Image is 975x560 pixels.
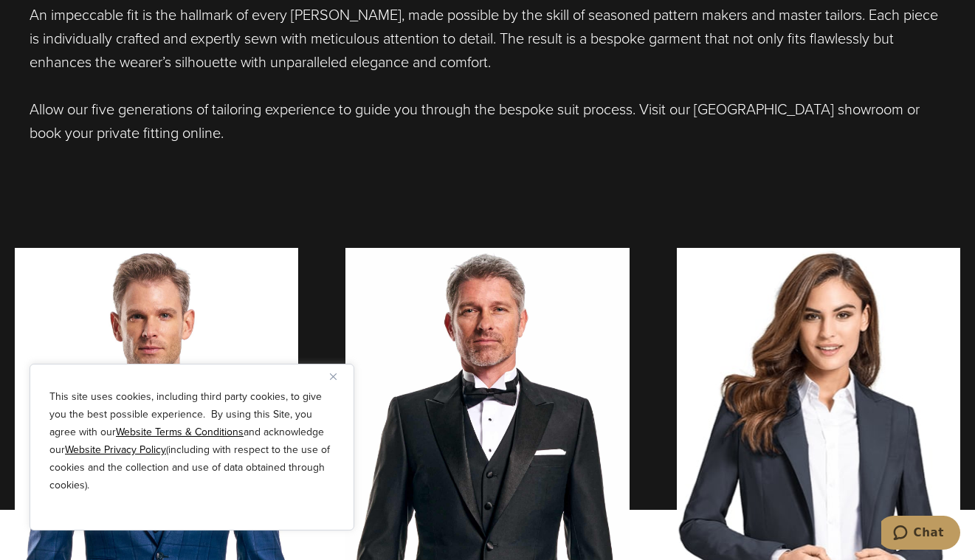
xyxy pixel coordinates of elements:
[65,442,166,457] a: Website Privacy Policy
[30,97,945,145] p: Allow our five generations of tailoring experience to guide you through the bespoke suit process....
[330,367,348,385] button: Close
[881,516,960,553] iframe: Opens a widget where you can chat to one of our agents
[116,424,244,440] a: Website Terms & Conditions
[49,388,334,494] p: This site uses cookies, including third party cookies, to give you the best possible experience. ...
[330,373,337,380] img: Close
[30,3,945,74] p: An impeccable fit is the hallmark of every [PERSON_NAME], made possible by the skill of seasoned ...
